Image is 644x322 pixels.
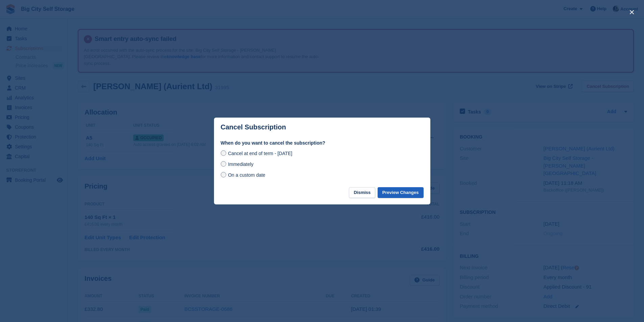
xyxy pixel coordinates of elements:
[221,150,226,156] input: Cancel at end of term - [DATE]
[221,123,286,131] p: Cancel Subscription
[349,187,375,198] button: Dismiss
[228,162,253,167] span: Immediately
[228,172,265,178] span: On a custom date
[221,161,226,167] input: Immediately
[626,7,637,18] button: close
[221,140,424,147] label: When do you want to cancel the subscription?
[221,172,226,177] input: On a custom date
[228,151,292,156] span: Cancel at end of term - [DATE]
[378,187,424,198] button: Preview Changes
